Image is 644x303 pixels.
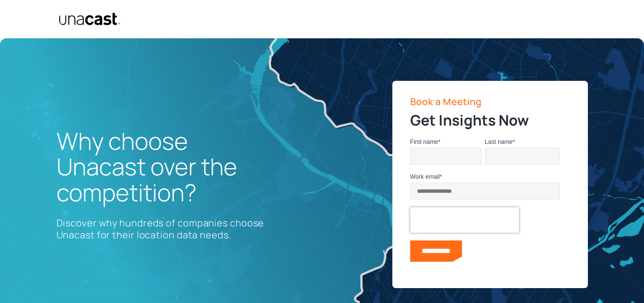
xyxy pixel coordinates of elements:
[59,12,122,26] img: Unacast text logo
[410,138,438,145] span: First name
[485,138,513,145] span: Last name
[410,111,565,129] h2: Get Insights Now
[410,207,519,233] iframe: reCAPTCHA
[57,217,269,241] p: Discover why hundreds of companies choose Unacast for their location data needs.
[410,96,565,107] p: Book a Meeting
[54,12,122,26] a: home
[410,173,440,180] span: Work email
[57,128,269,206] h1: Why choose Unacast over the competition?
